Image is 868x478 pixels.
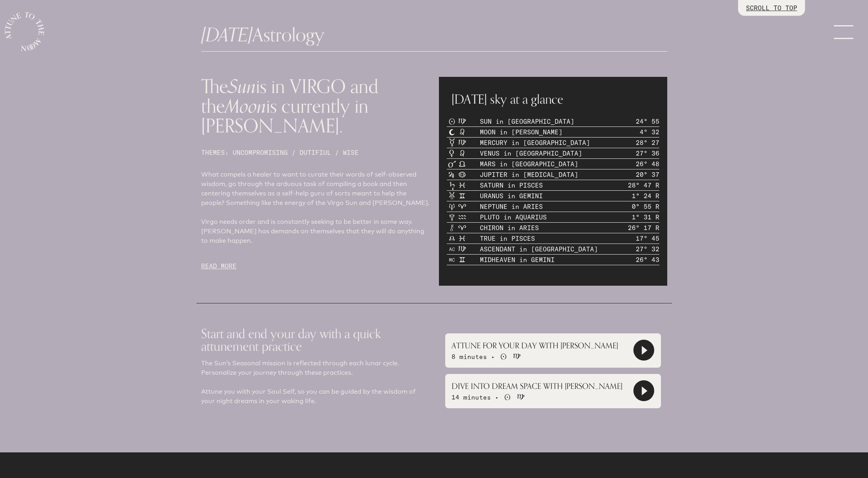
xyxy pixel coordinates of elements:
p: READ MORE [201,261,429,271]
p: Virgo needs order and is constantly seeking to be better in some way. [PERSON_NAME] has demands o... [201,217,429,246]
p: VENUS in [GEOGRAPHIC_DATA] [480,149,582,158]
h1: The is in VIRGO and the is currently in [PERSON_NAME]. [201,77,429,135]
p: 26° 43 [636,255,659,264]
span: [DATE] [201,20,252,51]
h2: [DATE] sky at a glance [452,89,655,108]
p: 17° 45 [636,234,659,243]
p: CHIRON in ARIES [480,223,539,232]
span: Sun [228,71,256,102]
p: 26° 48 [636,159,659,169]
p: NEPTUNE in ARIES [480,202,543,211]
p: 27° 36 [636,149,659,158]
p: ASCENDANT in [GEOGRAPHIC_DATA] [480,244,598,254]
p: 4° 32 [640,127,659,137]
span: 8 minutes • [452,353,495,361]
p: SUN in [GEOGRAPHIC_DATA] [480,117,574,126]
p: 20° 37 [636,170,659,179]
div: THEMES: UNCOMPROMISING / DUTIFIUL / WISE [201,148,429,157]
p: 0° 55 R [632,202,659,211]
p: URANUS in GEMINI [480,191,543,201]
p: 27° 32 [636,244,659,254]
p: PLUTO in AQUARIUS [480,212,547,222]
p: TRUE in PISCES [480,234,535,243]
p: ATTUNE FOR YOUR DAY WITH [PERSON_NAME] [452,340,618,352]
p: SCROLL TO TOP [746,3,797,13]
p: MERCURY in [GEOGRAPHIC_DATA] [480,138,590,147]
p: 24° 55 [636,117,659,126]
h1: Astrology [201,25,667,45]
p: DIVE INTO DREAM SPACE WITH [PERSON_NAME] [452,380,622,392]
h1: Start and end your day with a quick attunement practice [201,321,429,359]
span: Moon [225,91,266,122]
p: MARS in [GEOGRAPHIC_DATA] [480,159,578,169]
p: The Sun’s Seasonal mission is reflected through each lunar cycle. Personalize your journey throug... [201,359,429,406]
p: 28° 27 [636,138,659,147]
p: What compels a healer to want to curate their words of self-observed wisdom, go through the arduo... [201,170,429,208]
p: 28° 47 R [628,180,659,190]
p: 1° 24 R [632,191,659,201]
p: 26° 17 R [628,223,659,232]
p: MOON in [PERSON_NAME] [480,127,563,137]
p: MIDHEAVEN in GEMINI [480,255,555,264]
p: SATURN in PISCES [480,180,543,190]
span: 14 minutes • [452,393,499,401]
p: JUPITER in [MEDICAL_DATA] [480,170,578,179]
p: 1° 31 R [632,212,659,222]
